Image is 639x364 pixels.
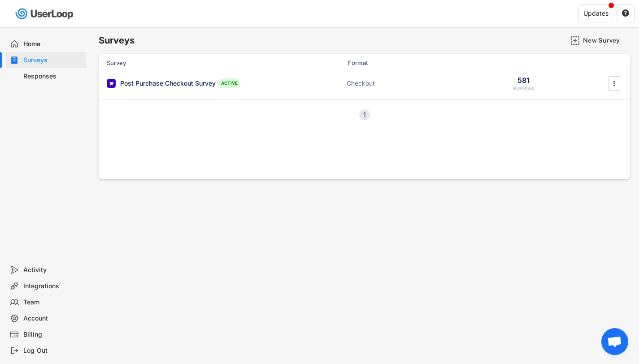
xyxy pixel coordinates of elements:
[23,266,83,274] div: Activity
[622,9,630,17] button: 
[359,112,370,118] div: 1
[609,77,618,90] button: 
[583,36,628,44] div: New Survey
[347,79,436,88] div: Checkout
[601,328,628,355] a: Open chat
[23,314,83,323] div: Account
[218,78,240,88] div: ACTIVE
[107,59,286,67] div: Survey
[613,78,615,88] text: 
[517,75,530,85] div: 581
[622,9,629,17] text: 
[570,36,580,45] img: AddMajor.svg
[23,298,83,307] div: Team
[513,86,534,91] div: RESPONSES
[583,10,609,17] div: Updates
[23,347,83,355] div: Log Out
[348,59,438,67] div: Format
[99,35,135,47] h6: Surveys
[23,56,83,65] div: Surveys
[23,72,83,81] div: Responses
[13,4,77,23] img: userloop-logo-01.svg
[23,40,83,48] div: Home
[23,330,83,339] div: Billing
[120,79,216,88] div: Post Purchase Checkout Survey
[23,282,83,290] div: Integrations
